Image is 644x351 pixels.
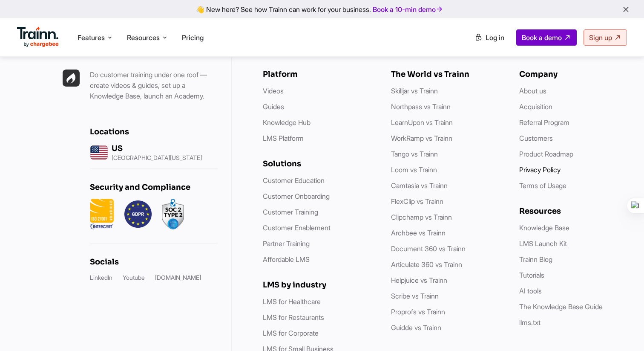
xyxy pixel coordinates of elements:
[519,181,566,190] a: Terms of Usage
[182,33,204,42] a: Pricing
[519,165,561,174] a: Privacy Policy
[519,118,569,127] a: Referral Program
[519,134,553,142] a: Customers
[263,239,310,248] a: Partner Training
[123,273,145,282] a: Youtube
[263,70,374,79] div: Platform
[263,208,318,216] a: Customer Training
[263,87,284,95] a: Videos
[391,102,451,111] a: Northpass vs Trainn
[90,273,112,282] a: LinkedIn
[486,33,504,42] span: Log in
[584,29,627,46] a: Sign up
[263,280,374,290] div: LMS by industry
[5,5,639,13] div: 👋 New here? See how Trainn can work for your business.
[263,118,310,127] a: Knowledge Hub
[391,165,437,174] a: Loom vs Trainn
[263,255,310,264] a: Affordable LMS
[263,297,321,306] a: LMS for Healthcare
[391,150,438,158] a: Tango vs Trainn
[391,118,453,127] a: LearnUpon vs Trainn
[17,27,59,47] img: Trainn Logo
[519,318,540,327] a: llms.txt
[391,134,452,142] a: WorkRamp vs Trainn
[162,199,184,229] img: soc2
[263,329,319,337] a: LMS for Corporate
[519,150,573,158] a: Product Roadmap
[519,302,603,311] a: The Knowledge Base Guide
[469,30,509,45] a: Log in
[519,271,544,279] a: Tutorials
[263,176,325,185] a: Customer Education
[391,229,446,237] a: Archbee vs Trainn
[371,3,445,15] a: Book a 10-min demo
[391,181,448,190] a: Camtasia vs Trainn
[519,206,630,216] div: Resources
[391,197,443,206] a: FlexClip vs Trainn
[90,143,108,162] img: us headquarters
[519,255,552,264] a: Trainn Blog
[519,70,630,79] div: Company
[522,33,562,42] span: Book a demo
[90,127,218,136] div: Locations
[78,33,105,42] span: Features
[391,213,452,221] a: Clipchamp vs Trainn
[124,199,152,229] img: GDPR.png
[90,183,218,192] div: Security and Compliance
[519,102,552,111] a: Acquisition
[519,87,546,95] a: About us
[519,223,569,232] a: Knowledge Base
[90,199,114,229] img: ISO
[391,276,447,284] a: Helpjuice vs Trainn
[63,70,80,87] img: Trainn | everything under one roof
[112,155,202,161] p: [GEOGRAPHIC_DATA][US_STATE]
[112,144,202,153] div: US
[589,33,612,42] span: Sign up
[90,70,218,102] p: Do customer training under one roof — create videos & guides, set up a Knowledge Base, launch an ...
[519,287,542,295] a: AI tools
[391,323,441,332] a: Guidde vs Trainn
[263,159,374,168] div: Solutions
[127,33,160,42] span: Resources
[263,313,324,322] a: LMS for Restaurants
[155,273,201,282] a: [DOMAIN_NAME]
[391,87,438,95] a: Skilljar vs Trainn
[601,310,644,351] iframe: Chat Widget
[391,260,462,269] a: Articulate 360 vs Trainn
[90,257,218,267] div: Socials
[516,29,577,46] a: Book a demo
[519,239,567,248] a: LMS Launch Kit
[391,292,439,300] a: Scribe vs Trainn
[263,102,284,111] a: Guides
[391,70,502,79] div: The World vs Trainn
[391,307,445,316] a: Proprofs vs Trainn
[391,244,466,253] a: Document 360 vs Trainn
[263,134,304,142] a: LMS Platform
[263,223,331,232] a: Customer Enablement
[263,192,330,200] a: Customer Onboarding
